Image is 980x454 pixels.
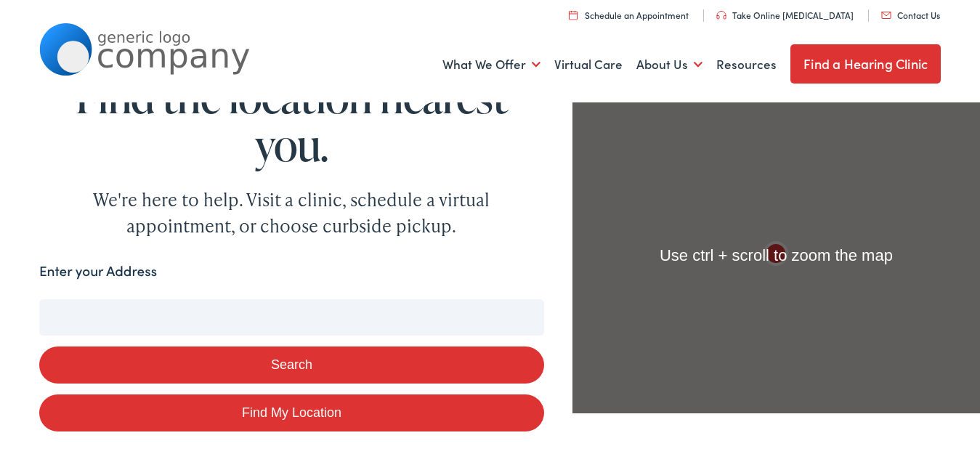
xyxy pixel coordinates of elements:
[716,38,777,92] a: Resources
[758,238,793,273] div: The Alamo
[442,38,540,92] a: What We Offer
[716,11,726,20] img: utility icon
[39,299,544,336] input: Enter your address or zip code
[881,9,940,21] a: Contact Us
[636,38,702,92] a: About Us
[569,10,578,20] img: utility icon
[59,187,524,239] div: We're here to help. Visit a clinic, schedule a virtual appointment, or choose curbside pickup.
[39,346,544,384] button: Search
[569,9,689,21] a: Schedule an Appointment
[554,38,623,92] a: Virtual Care
[716,9,854,21] a: Take Online [MEDICAL_DATA]
[39,394,544,431] a: Find My Location
[39,73,544,169] h1: Find the location nearest you.
[881,12,891,19] img: utility icon
[790,44,941,84] a: Find a Hearing Clinic
[39,261,157,282] label: Enter your Address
